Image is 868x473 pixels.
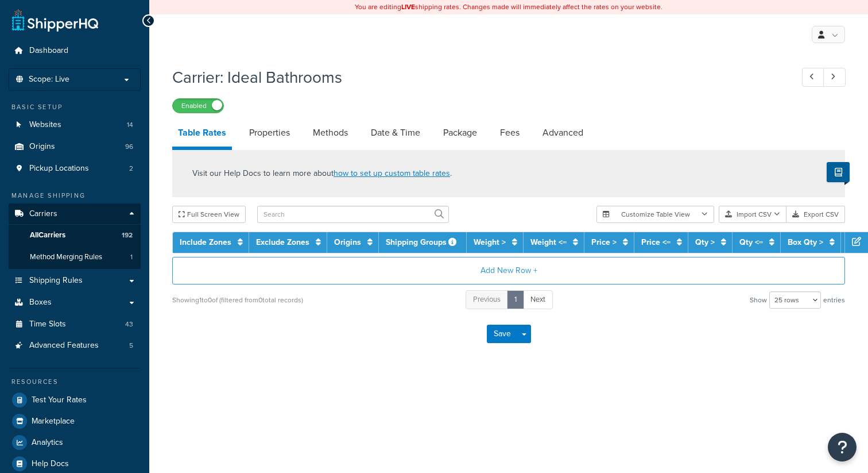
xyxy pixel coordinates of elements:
[9,203,141,225] a: Carriers
[180,236,231,248] a: Include Zones
[9,314,141,335] li: Time Slots
[9,225,141,246] a: AllCarriers192
[172,66,781,89] h1: Carrier: Ideal Bathrooms
[750,292,767,308] span: Show
[9,247,141,268] li: Method Merging Rules
[530,294,545,305] span: Next
[466,290,508,309] a: Previous
[129,164,133,174] span: 2
[641,236,671,248] a: Price <=
[9,158,141,179] a: Pickup Locations2
[9,136,141,157] a: Origins96
[739,236,763,248] a: Qty <=
[257,206,449,223] input: Search
[29,46,68,56] span: Dashboard
[9,114,141,136] li: Websites
[29,298,52,307] span: Boxes
[9,335,141,356] a: Advanced Features5
[29,320,66,329] span: Time Slots
[30,252,102,262] span: Method Merging Rules
[823,292,845,308] span: entries
[122,230,133,240] span: 192
[334,167,450,179] a: how to set up custom table rates
[29,142,55,152] span: Origins
[365,119,426,147] a: Date & Time
[29,341,99,351] span: Advanced Features
[256,236,309,248] a: Exclude Zones
[29,276,83,286] span: Shipping Rules
[507,290,524,309] a: 1
[823,68,846,87] a: Next Record
[788,236,823,248] a: Box Qty >
[530,236,567,248] a: Weight <=
[9,114,141,136] a: Websites14
[29,209,57,219] span: Carriers
[172,292,303,308] div: Showing 1 to 0 of (filtered from 0 total records)
[9,203,141,269] li: Carriers
[474,236,506,248] a: Weight >
[828,433,857,462] button: Open Resource Center
[32,459,69,469] span: Help Docs
[29,164,89,174] span: Pickup Locations
[9,191,141,201] div: Manage Shipping
[29,120,61,130] span: Websites
[307,119,354,147] a: Methods
[30,230,65,240] span: All Carriers
[32,438,63,448] span: Analytics
[334,236,361,248] a: Origins
[487,325,518,343] button: Save
[9,102,141,112] div: Basic Setup
[29,75,69,84] span: Scope: Live
[172,206,246,223] button: Full Screen View
[695,236,715,248] a: Qty >
[9,335,141,356] li: Advanced Features
[9,411,141,432] a: Marketplace
[596,206,714,223] button: Customize Table View
[9,314,141,335] a: Time Slots43
[802,68,824,87] a: Previous Record
[129,341,133,351] span: 5
[243,119,296,147] a: Properties
[523,290,553,309] a: Next
[9,292,141,313] a: Boxes
[9,136,141,157] li: Origins
[125,142,133,152] span: 96
[125,320,133,329] span: 43
[437,119,483,147] a: Package
[786,206,845,223] button: Export CSV
[172,257,845,284] button: Add New Row +
[32,417,75,426] span: Marketplace
[173,99,223,113] label: Enabled
[9,270,141,291] a: Shipping Rules
[473,294,501,305] span: Previous
[591,236,617,248] a: Price >
[9,158,141,179] li: Pickup Locations
[719,206,786,223] button: Import CSV
[32,395,87,405] span: Test Your Rates
[9,247,141,268] a: Method Merging Rules1
[9,377,141,387] div: Resources
[192,167,452,180] p: Visit our Help Docs to learn more about .
[9,40,141,61] a: Dashboard
[379,232,467,253] th: Shipping Groups
[9,390,141,410] a: Test Your Rates
[494,119,525,147] a: Fees
[401,2,415,12] b: LIVE
[9,432,141,453] a: Analytics
[172,119,232,150] a: Table Rates
[127,120,133,130] span: 14
[537,119,589,147] a: Advanced
[827,162,850,182] button: Show Help Docs
[130,252,133,262] span: 1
